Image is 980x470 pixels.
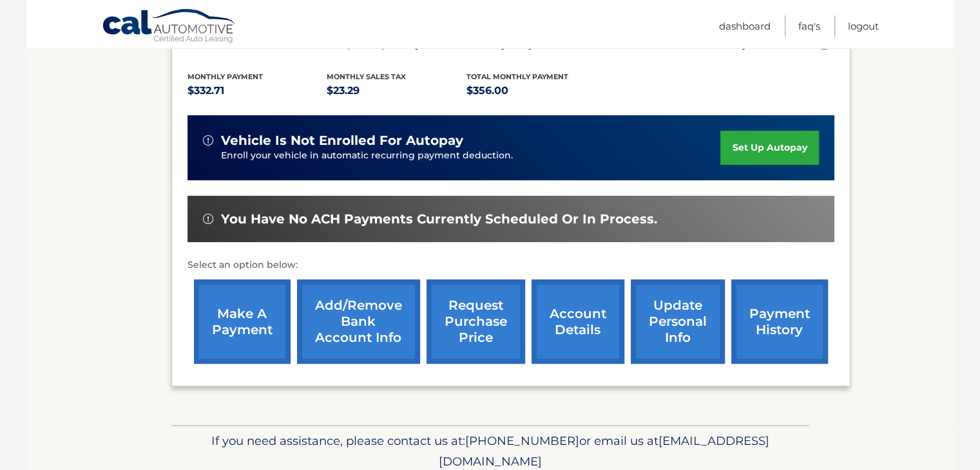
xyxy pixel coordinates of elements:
[297,279,420,364] a: Add/Remove bank account info
[187,82,327,100] p: $332.71
[466,82,606,100] p: $356.00
[194,279,291,364] a: make a payment
[631,279,725,364] a: update personal info
[203,135,213,146] img: alert-white.svg
[427,279,525,364] a: request purchase price
[327,72,406,81] span: Monthly sales Tax
[731,279,828,364] a: payment history
[465,433,579,448] span: [PHONE_NUMBER]
[720,131,818,165] a: set up autopay
[203,214,213,224] img: alert-white.svg
[187,258,834,273] p: Select an option below:
[439,433,769,469] span: [EMAIL_ADDRESS][DOMAIN_NAME]
[466,72,568,81] span: Total Monthly Payment
[327,82,466,100] p: $23.29
[848,15,879,37] a: Logout
[719,15,771,37] a: Dashboard
[221,133,463,149] span: vehicle is not enrolled for autopay
[187,72,263,81] span: Monthly Payment
[798,15,820,37] a: FAQ's
[221,211,657,227] span: You have no ACH payments currently scheduled or in process.
[532,279,624,364] a: account details
[102,8,237,46] a: Cal Automotive
[221,149,721,163] p: Enroll your vehicle in automatic recurring payment deduction.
